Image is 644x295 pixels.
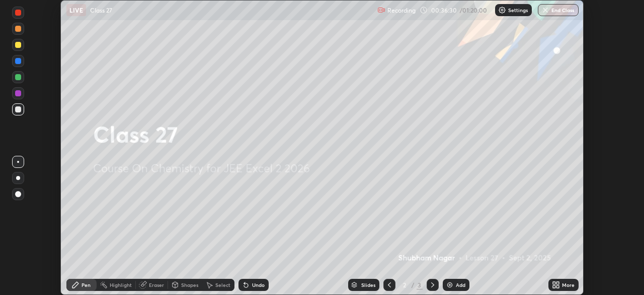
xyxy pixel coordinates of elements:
[181,282,198,287] div: Shapes
[149,282,164,287] div: Eraser
[252,282,265,287] div: Undo
[562,282,575,287] div: More
[82,282,91,287] div: Pen
[215,282,230,287] div: Select
[446,281,454,289] img: add-slide-button
[69,6,83,14] p: LIVE
[361,282,375,287] div: Slides
[417,280,423,289] div: 3
[498,6,506,14] img: class-settings-icons
[399,282,410,288] div: 2
[387,7,416,14] p: Recording
[90,6,112,14] p: Class 27
[377,6,385,14] img: recording.375f2c34.svg
[110,282,132,287] div: Highlight
[456,282,465,287] div: Add
[538,4,579,16] button: End Class
[508,8,528,13] p: Settings
[541,6,549,14] img: end-class-cross
[412,282,415,288] div: /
